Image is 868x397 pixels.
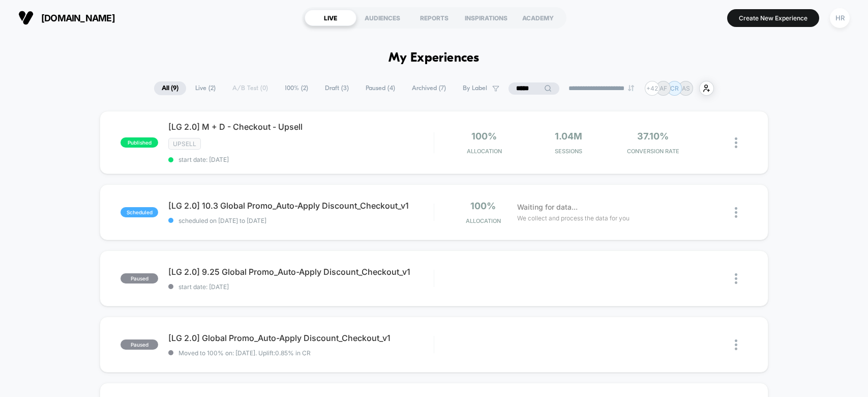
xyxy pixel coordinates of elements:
[735,137,737,148] img: close
[168,333,433,343] span: [LG 2.0] Global Promo_Auto-Apply Discount_Checkout_v1
[277,81,316,95] span: 100% ( 2 )
[178,349,311,357] span: Moved to 100% on: [DATE] . Uplift: 0.85% in CR
[121,207,158,217] span: scheduled
[121,339,158,350] span: paused
[460,10,512,26] div: INSPIRATIONS
[121,273,158,283] span: paused
[356,10,408,26] div: AUDIENCES
[682,84,690,92] p: AS
[154,81,186,95] span: All ( 9 )
[827,8,853,29] button: HR
[830,8,850,28] div: HR
[660,84,667,92] p: AF
[188,81,223,95] span: Live ( 2 )
[168,156,433,163] span: start date: [DATE]
[168,122,433,132] span: [LG 2.0] M + D - Checkout - Upsell
[645,81,660,96] div: + 42
[628,85,634,91] img: end
[735,339,737,350] img: close
[168,138,201,150] span: Upsell
[317,81,356,95] span: Draft ( 3 )
[735,273,737,284] img: close
[471,131,497,141] span: 100%
[168,283,433,291] span: start date: [DATE]
[555,131,582,141] span: 1.04M
[305,10,356,26] div: LIVE
[529,148,608,155] span: Sessions
[467,148,502,155] span: Allocation
[168,201,433,211] span: [LG 2.0] 10.3 Global Promo_Auto-Apply Discount_Checkout_v1
[512,10,564,26] div: ACADEMY
[18,10,34,25] img: Visually logo
[727,9,819,27] button: Create New Experience
[470,201,496,211] span: 100%
[408,10,460,26] div: REPORTS
[613,148,693,155] span: CONVERSION RATE
[121,137,158,148] span: published
[41,13,115,23] span: [DOMAIN_NAME]
[517,213,630,223] span: We collect and process the data for you
[358,81,403,95] span: Paused ( 4 )
[637,131,669,141] span: 37.10%
[517,202,578,213] span: Waiting for data...
[735,207,737,218] img: close
[466,217,501,224] span: Allocation
[463,84,487,92] span: By Label
[388,51,480,66] h1: My Experiences
[404,81,454,95] span: Archived ( 7 )
[168,267,433,277] span: [LG 2.0] 9.25 Global Promo_Auto-Apply Discount_Checkout_v1
[15,10,118,26] button: [DOMAIN_NAME]
[168,217,433,224] span: scheduled on [DATE] to [DATE]
[670,84,679,92] p: CR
